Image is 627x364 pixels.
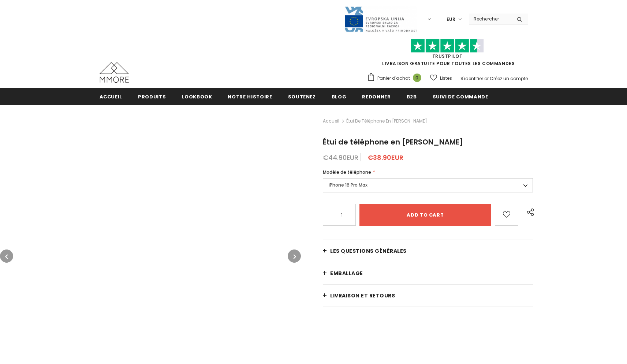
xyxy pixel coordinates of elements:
[430,72,452,85] a: Listes
[377,75,410,82] span: Panier d'achat
[323,137,463,147] span: Étui de téléphone en [PERSON_NAME]
[359,204,491,226] input: Add to cart
[100,88,123,105] a: Accueil
[332,93,347,100] span: Blog
[228,93,272,100] span: Notre histoire
[346,117,427,125] span: Étui de téléphone en [PERSON_NAME]
[138,88,166,105] a: Produits
[228,88,272,105] a: Notre histoire
[323,240,533,262] a: Les questions générales
[413,74,421,82] span: 0
[407,93,417,100] span: B2B
[362,93,391,100] span: Redonner
[100,93,123,100] span: Accueil
[323,285,533,307] a: Livraison et retours
[323,178,533,192] label: iPhone 16 Pro Max
[288,93,316,100] span: soutenez
[330,292,395,299] span: Livraison et retours
[367,153,403,162] span: €38.90EUR
[344,6,417,33] img: Javni Razpis
[490,75,528,82] a: Créez un compte
[182,88,212,105] a: Lookbook
[344,16,417,22] a: Javni Razpis
[323,153,358,162] span: €44.90EUR
[460,75,483,82] a: S'identifier
[440,75,452,82] span: Listes
[367,42,528,67] span: LIVRAISON GRATUITE POUR TOUTES LES COMMANDES
[100,62,129,83] img: Cas MMORE
[323,169,371,175] span: Modèle de téléphone
[447,16,455,23] span: EUR
[411,39,484,53] img: Faites confiance aux étoiles pilotes
[433,88,488,105] a: Suivi de commande
[362,88,391,105] a: Redonner
[484,75,489,82] span: or
[330,270,363,277] span: EMBALLAGE
[138,93,166,100] span: Produits
[367,73,425,84] a: Panier d'achat 0
[182,93,212,100] span: Lookbook
[323,262,533,284] a: EMBALLAGE
[332,88,347,105] a: Blog
[288,88,316,105] a: soutenez
[432,53,463,59] a: TrustPilot
[323,117,339,125] a: Accueil
[407,88,417,105] a: B2B
[433,93,488,100] span: Suivi de commande
[469,14,511,24] input: Search Site
[330,247,407,255] span: Les questions générales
